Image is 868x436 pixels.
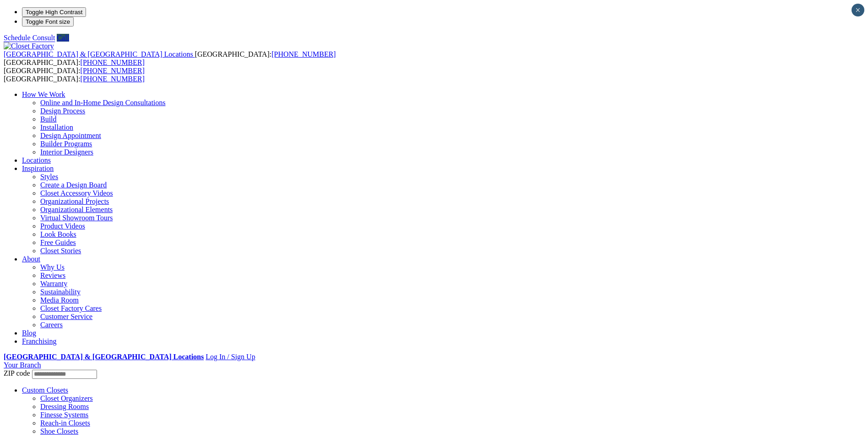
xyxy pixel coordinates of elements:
a: Online and In-Home Design Consultations [40,99,166,106]
a: Interior Designers [40,148,93,156]
a: Warranty [40,280,67,287]
a: Reviews [40,271,65,279]
a: [PHONE_NUMBER] [81,67,145,74]
a: Styles [40,173,58,181]
img: Closet Factory [4,42,54,50]
a: Reach-in Closets [40,419,90,427]
button: Toggle High Contrast [22,7,86,17]
a: [GEOGRAPHIC_DATA] & [GEOGRAPHIC_DATA] Locations [4,50,195,58]
a: [GEOGRAPHIC_DATA] & [GEOGRAPHIC_DATA] Locations [4,353,204,361]
a: Blog [22,329,36,337]
a: Careers [40,321,63,329]
a: Virtual Showroom Tours [40,214,113,222]
a: Organizational Projects [40,197,109,205]
span: ZIP code [4,369,30,377]
a: Closet Organizers [40,394,93,402]
a: Dressing Rooms [40,403,89,410]
input: Enter your Zip code [32,370,97,379]
a: Finesse Systems [40,411,88,419]
a: Design Process [40,107,85,115]
a: Builder Programs [40,140,92,148]
a: Look Books [40,230,76,238]
a: [PHONE_NUMBER] [81,58,145,66]
button: Toggle Font size [22,17,74,27]
a: Closet Stories [40,247,81,255]
a: Media Room [40,296,79,304]
a: Create a Design Board [40,181,107,189]
a: Schedule Consult [4,34,55,42]
a: Installation [40,123,73,131]
a: Organizational Elements [40,206,113,213]
a: Build [40,115,57,123]
a: Sustainability [40,288,81,296]
a: Your Branch [4,361,41,369]
a: Design Appointment [40,132,101,139]
a: [PHONE_NUMBER] [271,50,335,58]
span: [GEOGRAPHIC_DATA]: [GEOGRAPHIC_DATA]: [4,50,336,66]
a: Closet Accessory Videos [40,189,113,197]
a: Closet Factory Cares [40,304,102,312]
a: Product Videos [40,222,85,230]
a: Log In / Sign Up [205,353,255,361]
a: [PHONE_NUMBER] [81,75,145,83]
a: Free Guides [40,239,76,246]
span: [GEOGRAPHIC_DATA]: [GEOGRAPHIC_DATA]: [4,67,145,83]
button: Close [852,4,864,16]
a: About [22,255,40,263]
a: Inspiration [22,165,54,172]
a: Why Us [40,263,65,271]
a: Customer Service [40,313,92,320]
a: Locations [22,156,51,164]
a: Franchising [22,337,57,345]
a: Shoe Closets [40,427,78,435]
span: Toggle Font size [26,18,70,25]
span: Toggle High Contrast [26,9,82,16]
a: Call [57,34,69,42]
span: [GEOGRAPHIC_DATA] & [GEOGRAPHIC_DATA] Locations [4,50,193,58]
a: How We Work [22,90,65,98]
a: Custom Closets [22,386,68,394]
